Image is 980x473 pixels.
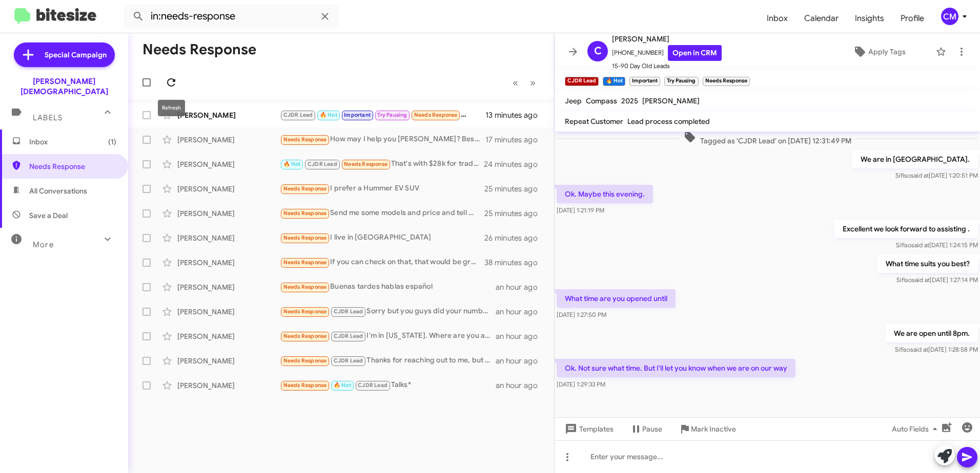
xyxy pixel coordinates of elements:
span: 15-90 Day Old Leads [612,61,722,71]
span: Needs Response [283,333,327,339]
span: Try Pausing [377,112,407,118]
span: 2025 [621,96,638,105]
p: What time are you opened until [557,289,676,308]
span: 🔥 Hot [283,161,301,167]
div: an hour ago [496,380,546,391]
a: Inbox [759,4,796,33]
span: Needs Response [283,234,327,241]
span: said at [910,346,928,353]
div: 17 minutes ago [485,135,546,145]
div: If you can check on that, that would be great thanks [280,256,484,268]
a: Special Campaign [14,42,115,67]
span: 🔥 Hot [320,112,337,118]
div: [PERSON_NAME] [177,282,280,292]
div: Ok. Not sure what time. But I'll let you know when we are on our way [280,109,485,121]
span: Sifiso [DATE] 1:27:14 PM [896,276,978,284]
small: Important [629,77,660,86]
small: Try Pausing [664,77,698,86]
div: 13 minutes ago [485,110,546,120]
span: All Conversations [29,186,87,196]
span: Needs Response [283,357,327,364]
span: said at [911,241,929,249]
span: [PERSON_NAME] [642,96,700,105]
a: Open in CRM [668,45,722,61]
button: Templates [555,420,622,438]
a: Calendar [796,4,847,33]
div: Buenas tardes hablas español [280,281,496,293]
span: Needs Response [283,308,327,315]
span: CJDR Lead [334,333,363,339]
span: Inbox [29,137,116,147]
span: Jeep [565,96,582,105]
a: Insights [847,4,892,33]
button: Apply Tags [827,42,931,61]
span: (1) [108,137,116,147]
span: [DATE] 1:27:50 PM [557,311,606,318]
div: [PERSON_NAME] [177,307,280,317]
span: CJDR Lead [358,382,387,389]
div: 25 minutes ago [484,208,546,219]
span: Needs Response [283,185,327,192]
span: » [530,76,536,89]
a: Profile [892,4,932,33]
div: [PERSON_NAME] [177,233,280,243]
div: [PERSON_NAME] [177,208,280,219]
span: Needs Response [29,161,116,171]
p: Ok. Maybe this evening. [557,185,653,203]
nav: Page navigation example [507,72,542,93]
div: an hour ago [496,331,546,341]
button: Previous [506,72,524,93]
p: What time suits you best? [877,254,978,273]
div: Send me some models and price and tell me if can I trade , thanks [280,207,484,219]
p: We are in [GEOGRAPHIC_DATA]. [852,150,978,168]
div: 25 minutes ago [484,184,546,194]
small: Needs Response [703,77,750,86]
div: I prefer a Hummer EV SUV [280,183,484,195]
button: CM [932,8,969,25]
span: Templates [563,420,614,438]
div: [PERSON_NAME] [177,184,280,194]
div: 38 minutes ago [484,257,546,268]
div: 24 minutes ago [484,159,546,169]
div: [PERSON_NAME] [177,110,280,120]
p: Ok. Not sure what time. But I'll let you know when we are on our way [557,359,795,377]
div: [PERSON_NAME] [177,135,280,145]
small: 🔥 Hot [603,77,625,86]
small: CJDR Lead [565,77,599,86]
div: an hour ago [496,282,546,292]
span: Sifiso [DATE] 1:28:58 PM [895,346,978,353]
span: Needs Response [283,382,327,389]
span: C [594,43,602,59]
span: More [33,240,54,249]
div: [PERSON_NAME] [177,380,280,391]
span: Save a Deal [29,210,68,221]
span: [DATE] 1:29:33 PM [557,380,605,388]
span: « [513,76,518,89]
p: Excellent we look forward to assisting . [834,220,978,238]
div: [PERSON_NAME] [177,356,280,366]
div: How may I help you [PERSON_NAME]? Best to my knowledge, you don't currently have a car that I may... [280,134,485,145]
span: Important [344,112,371,118]
span: CJDR Lead [308,161,337,167]
div: 26 minutes ago [484,233,546,243]
div: That's with $28k for trade and what for truck? [280,158,484,170]
span: [DATE] 1:21:19 PM [557,206,604,214]
span: Tagged as 'CJDR Lead' on [DATE] 12:31:49 PM [680,131,855,146]
div: Sorry but you guys did your numbers and with $0 money down and trade low payment came out super h... [280,306,496,317]
span: Apply Tags [868,42,906,61]
span: Needs Response [283,259,327,266]
span: Special Campaign [45,50,107,60]
span: Needs Response [344,161,387,167]
span: Sifiso [DATE] 1:20:51 PM [895,171,978,179]
span: [PHONE_NUMBER] [612,45,722,61]
button: Pause [622,420,670,438]
p: We are open until 8pm. [886,324,978,342]
span: Needs Response [283,136,327,143]
span: Needs Response [283,284,327,290]
button: Mark Inactive [670,420,744,438]
span: Needs Response [283,210,327,217]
